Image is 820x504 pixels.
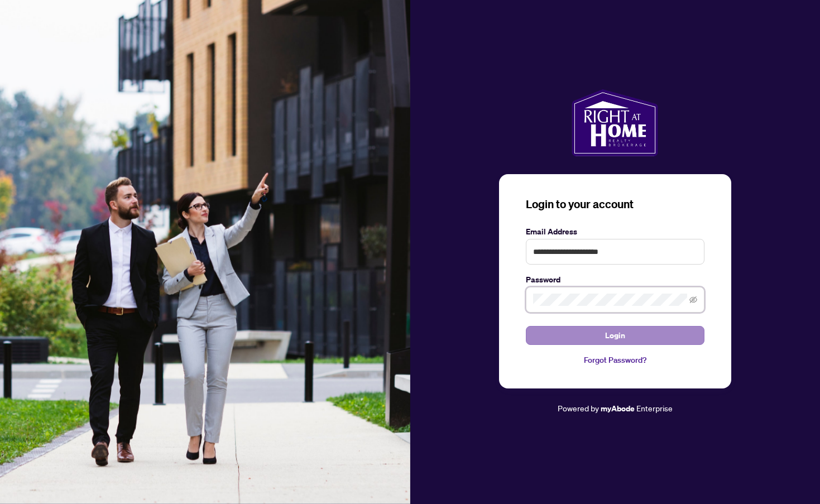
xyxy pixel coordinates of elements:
span: Login [605,327,625,344]
label: Password [526,273,704,286]
a: myAbode [601,402,635,415]
span: Powered by [558,403,599,413]
span: Enterprise [636,403,673,413]
button: Login [526,326,704,345]
a: Forgot Password? [526,354,704,366]
label: Email Address [526,225,704,238]
h3: Login to your account [526,196,704,212]
span: eye-invisible [689,296,697,304]
img: ma-logo [572,89,658,156]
